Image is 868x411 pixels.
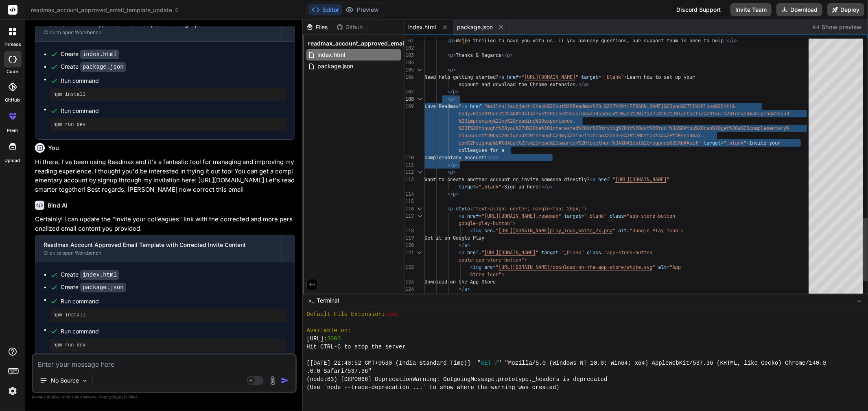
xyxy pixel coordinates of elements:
code: index.html [80,50,119,59]
div: Readmax Account Approved Email Template with Corrected Invite Content [44,241,273,249]
span: a [547,184,550,190]
p: Hi there, I've been using Readmax and it's a fantastic tool for managing and improving my reading... [35,158,295,194]
span: < [447,205,450,212]
span: = [518,74,521,80]
span: a [464,103,467,110]
span: " [667,176,669,183]
span: " [536,249,538,256]
div: 111 [405,161,414,169]
span: src [484,264,493,270]
label: prem [7,127,18,134]
span: < [498,74,501,80]
pre: npm run dev [53,342,283,348]
span: "_blank" [724,140,746,146]
h6: You [48,144,59,152]
div: 119 [405,234,414,242]
div: Discord Support [671,3,726,16]
span: readmax_account_approved_email_template_update [31,6,179,14]
span: > [501,184,504,190]
span: " [575,74,578,80]
span: </ [501,52,507,58]
span: Need help getting started? [424,74,498,80]
span: Run command [61,327,286,335]
span: > [456,191,459,197]
span: alt [618,227,627,234]
span: > [524,257,527,263]
label: GitHub [5,97,20,104]
span: = [479,213,481,219]
span: = [558,249,561,256]
span: < [459,249,461,256]
span: Available on: [306,327,351,335]
span: > [456,162,459,168]
span: p [450,52,453,58]
span: img [473,227,481,234]
span: .0.0 Safari/537.36" [306,367,372,375]
span: >_ [308,296,314,305]
label: threads [4,41,21,48]
div: 125 [405,293,414,300]
span: p [453,162,456,168]
span: " [612,227,615,234]
code: package.json [80,62,126,72]
span: [URL][DOMAIN_NAME] [524,74,575,80]
span: target [459,184,476,190]
span: [PERSON_NAME]%20you%27ll%20love%20it!& [627,103,735,110]
div: Create [61,283,126,292]
span: > [681,227,684,234]
span: = [627,227,630,234]
span: </ [578,81,584,88]
span: > [467,286,470,292]
span: "_blank" [584,213,607,219]
span: p [450,205,453,212]
span: "_blank" [601,74,624,80]
span: "app-store-button [627,213,675,219]
span: a [493,154,496,161]
span: trying%20it%20out%20too!%0A%0AYou%20can%20get%20a% [601,125,743,132]
span: Show preview [822,23,861,31]
span: = [598,74,601,80]
span: [URL][DOMAIN_NAME]. [484,213,538,219]
span: target [704,140,721,146]
span: href [467,249,479,256]
button: Deploy [827,3,864,16]
span: > [456,89,459,95]
span: < [447,96,450,102]
span: > [501,271,504,278]
span: </ [541,184,547,190]
span: = [721,140,724,146]
span: body=Hi%20there%2C%0A%0AI%27ve%20been%20using%20Re [459,110,601,117]
span: index.html [317,50,346,60]
span: admax%20and%20it%27s%20a%20fantastic%20tool%20for% [601,110,743,117]
span: </ [459,286,464,292]
span: > [550,184,553,190]
span: (Use `node --trace-deprecation ...` to show where the warning was created) [306,383,560,392]
span: = [610,176,612,183]
span: com%2Fsignup%0A%0ALet%27s%20read%20smarter%20toget [459,140,601,146]
span: " [521,74,524,80]
button: Preview [342,4,382,15]
span: href [470,103,481,110]
span: account and download the Chrome extension. [459,81,578,88]
div: 103 [405,52,414,59]
span: 3000 [327,335,341,343]
span: %20improving%20my%20reading%20experience. [459,118,575,124]
p: Certainly! I can update the "Invite your colleagues" link with the corrected and more personalize... [35,215,295,233]
div: 118 [405,227,414,234]
pre: npm run dev [53,121,283,128]
button: Readmax Account Approved Email Template with Corrected Invite ContentClick to open Workbench [35,235,281,262]
span: </ [447,191,453,197]
div: 107 [405,88,414,95]
span: Default File Extension: [306,310,385,318]
span: Run command [61,297,286,305]
span: href [467,213,479,219]
span: Love Readmax? [424,103,461,110]
code: index.html [80,270,119,280]
span: %20I%20thought%20you%27d%20be%20interested%20in%20 [459,125,601,132]
span: = [667,264,669,270]
span: Hit CTRL-C to stop the server [306,343,406,351]
span: </ [447,162,453,168]
div: 116 [405,205,414,212]
span: p [450,67,453,73]
span: </ [447,293,453,300]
